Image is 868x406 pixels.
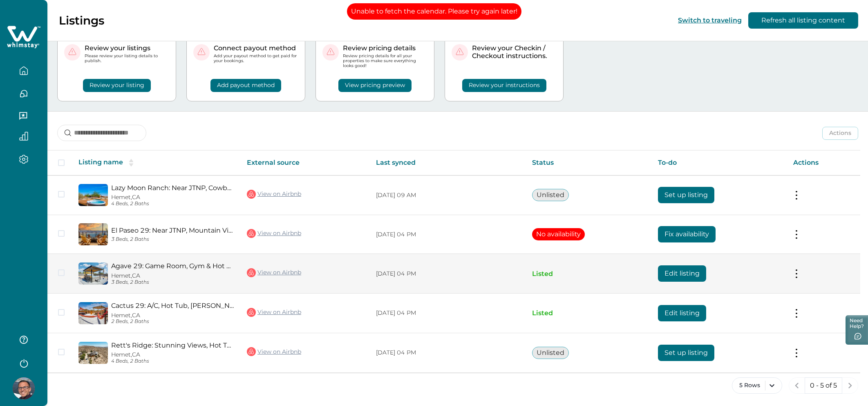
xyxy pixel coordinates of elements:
[462,79,546,92] button: Review your instructions
[85,44,169,52] p: Review your listings
[111,279,234,285] p: 3 Beds, 2 Baths
[678,16,742,24] button: Switch to traveling
[111,262,234,270] a: Agave 29: Game Room, Gym & Hot Tub, Near JTNP/Base
[78,302,108,324] img: propertyImage_Cactus 29: A/C, Hot Tub, Garage, EV Charger, JTNP
[111,227,234,234] a: El Paseo 29: Near JTNP, Mountain Views, EV Charger
[111,272,234,279] p: Hemet, CA
[111,312,234,319] p: Hemet, CA
[842,377,858,394] button: next page
[822,127,858,140] button: Actions
[123,159,139,167] button: sorting
[787,150,860,175] th: Actions
[247,228,301,239] a: View on Airbnb
[72,150,240,175] th: Listing name
[343,54,427,69] p: Review pricing details for all your properties to make sure everything looks good!
[78,184,108,206] img: propertyImage_Lazy Moon Ranch: Near JTNP, Cowboy Pool & Hot Tub
[111,194,234,201] p: Hemet, CA
[247,267,301,278] a: View on Airbnb
[376,191,519,200] p: [DATE] 09 AM
[111,302,234,310] a: Cactus 29: A/C, Hot Tub, [PERSON_NAME], EV Charger, JTNP
[532,189,569,201] button: Unlisted
[247,307,301,318] a: View on Airbnb
[214,54,298,63] p: Add your payout method to get paid for your bookings.
[658,305,706,321] button: Edit listing
[789,377,805,394] button: previous page
[748,12,858,29] button: Refresh all listing content
[369,150,526,175] th: Last synced
[78,262,108,285] img: propertyImage_Agave 29: Game Room, Gym & Hot Tub, Near JTNP/Base
[111,351,234,358] p: Hemet, CA
[78,342,108,364] img: propertyImage_Rett's Ridge: Stunning Views, Hot Tub, Near JTNP!
[111,358,234,364] p: 4 Beds, 2 Baths
[111,319,234,325] p: 2 Beds, 2 Baths
[240,150,369,175] th: External source
[376,270,519,278] p: [DATE] 04 PM
[111,184,234,192] a: Lazy Moon Ranch: Near JTNP, Cowboy Pool & Hot Tub
[210,79,281,92] button: Add payout method
[376,309,519,317] p: [DATE] 04 PM
[805,377,842,394] button: 0 - 5 of 5
[532,347,569,359] button: Unlisted
[526,150,651,175] th: Status
[338,79,412,92] button: View pricing preview
[532,270,645,278] p: Listed
[343,44,427,52] p: Review pricing details
[376,231,519,239] p: [DATE] 04 PM
[658,265,706,282] button: Edit listing
[472,44,557,60] p: Review your Checkin / Checkout instructions.
[347,3,521,20] p: Unable to fetch the calendar. Please try again later!
[532,309,645,317] p: Listed
[111,341,234,349] a: Rett's Ridge: Stunning Views, Hot Tub, Near JTNP!
[658,345,714,361] button: Set up listing
[651,150,787,175] th: To-do
[214,44,298,52] p: Connect payout method
[810,381,837,390] p: 0 - 5 of 5
[111,201,234,207] p: 4 Beds, 2 Baths
[658,187,714,203] button: Set up listing
[83,79,151,92] button: Review your listing
[247,346,301,357] a: View on Airbnb
[59,13,104,27] p: Listings
[85,54,169,63] p: Please review your listing details to publish.
[732,377,782,394] button: 5 Rows
[376,349,519,357] p: [DATE] 04 PM
[658,226,716,242] button: Fix availability
[78,223,108,245] img: propertyImage_El Paseo 29: Near JTNP, Mountain Views, EV Charger
[532,228,585,240] button: No availability
[13,377,35,399] img: Whimstay Host
[111,236,234,242] p: 3 Beds, 2 Baths
[247,189,301,200] a: View on Airbnb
